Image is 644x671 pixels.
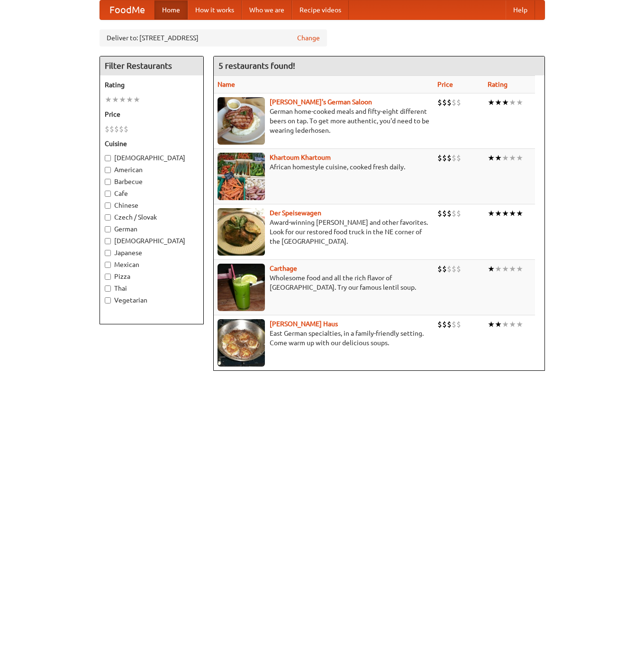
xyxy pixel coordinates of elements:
[112,94,119,105] li: ★
[437,153,442,163] li: $
[105,139,199,148] h5: Cuisine
[495,319,502,330] li: ★
[133,94,140,105] li: ★
[109,124,114,134] li: $
[502,319,509,330] li: ★
[218,107,430,135] p: German home-cooked meals and fifty-eight different beers on tap. To get more authentic, you'd nee...
[188,0,242,19] a: How it works
[270,265,297,272] a: Carthage
[502,97,509,108] li: ★
[456,319,461,330] li: $
[502,208,509,219] li: ★
[218,319,265,367] img: kohlhaus.jpg
[495,264,502,274] li: ★
[442,208,447,219] li: $
[218,81,235,88] a: Name
[509,319,516,330] li: ★
[437,319,442,330] li: $
[105,124,109,134] li: $
[495,208,502,219] li: ★
[502,153,509,163] li: ★
[516,264,523,274] li: ★
[516,319,523,330] li: ★
[447,97,452,108] li: $
[218,273,430,292] p: Wholesome food and all the rich flavor of [GEOGRAPHIC_DATA]. Try our famous lentil soup.
[442,153,447,163] li: $
[452,208,456,219] li: $
[242,0,292,19] a: Who we are
[218,329,430,348] p: East German specialties, in a family-friendly setting. Come warm up with our delicious soups.
[437,264,442,274] li: $
[105,238,111,244] input: [DEMOGRAPHIC_DATA]
[452,97,456,108] li: $
[437,97,442,108] li: $
[488,81,508,88] a: Rating
[105,165,199,175] label: American
[502,264,509,274] li: ★
[456,208,461,219] li: $
[105,201,199,210] label: Chinese
[105,297,111,303] input: Vegetarian
[516,208,523,219] li: ★
[456,153,461,163] li: $
[105,202,111,209] input: Chinese
[114,124,119,134] li: $
[154,0,188,19] a: Home
[452,153,456,163] li: $
[105,274,111,280] input: Pizza
[488,153,495,163] li: ★
[447,264,452,274] li: $
[292,0,349,19] a: Recipe videos
[105,189,199,198] label: Cafe
[218,97,265,145] img: esthers.jpg
[270,209,321,217] a: Der Speisewagen
[100,0,154,19] a: FoodMe
[270,98,372,106] a: [PERSON_NAME]'s German Saloon
[105,250,111,256] input: Japanese
[105,295,199,305] label: Vegetarian
[297,33,320,43] a: Change
[495,153,502,163] li: ★
[447,208,452,219] li: $
[105,236,199,246] label: [DEMOGRAPHIC_DATA]
[509,208,516,219] li: ★
[105,262,111,268] input: Mexican
[516,153,523,163] li: ★
[218,61,295,70] ng-pluralize: 5 restaurants found!
[456,97,461,108] li: $
[495,97,502,108] li: ★
[437,208,442,219] li: $
[442,264,447,274] li: $
[270,154,331,161] a: Khartoum Khartoum
[105,155,111,161] input: [DEMOGRAPHIC_DATA]
[452,264,456,274] li: $
[506,0,535,19] a: Help
[105,80,199,90] h5: Rating
[105,153,199,163] label: [DEMOGRAPHIC_DATA]
[105,177,199,186] label: Barbecue
[105,226,111,232] input: German
[124,124,128,134] li: $
[100,56,203,75] h4: Filter Restaurants
[100,29,327,46] div: Deliver to: [STREET_ADDRESS]
[270,320,338,328] a: [PERSON_NAME] Haus
[442,97,447,108] li: $
[516,97,523,108] li: ★
[105,272,199,281] label: Pizza
[105,94,112,105] li: ★
[105,214,111,221] input: Czech / Slovak
[437,81,453,88] a: Price
[105,284,199,293] label: Thai
[452,319,456,330] li: $
[105,248,199,257] label: Japanese
[442,319,447,330] li: $
[105,285,111,292] input: Thai
[218,264,265,311] img: carthage.jpg
[488,208,495,219] li: ★
[488,319,495,330] li: ★
[105,167,111,173] input: American
[509,97,516,108] li: ★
